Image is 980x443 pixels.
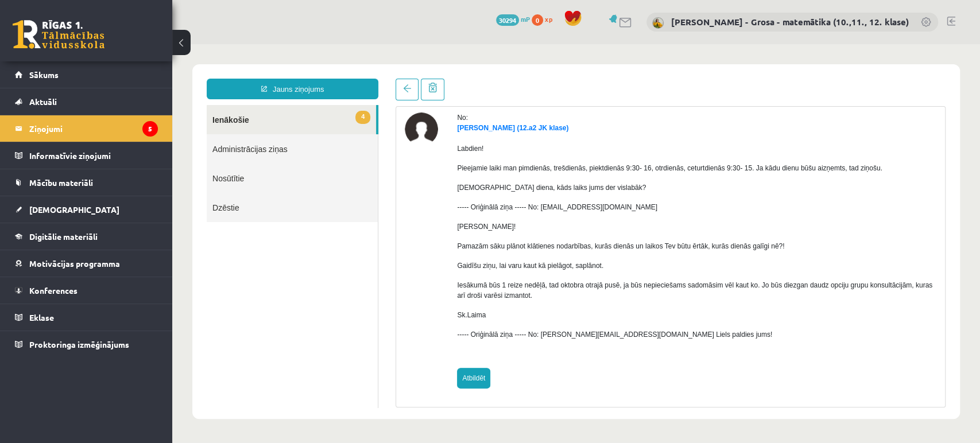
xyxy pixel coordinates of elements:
span: Digitālie materiāli [29,231,98,242]
p: [DEMOGRAPHIC_DATA] diena, kāds laiks jums der vislabāk? [285,138,764,149]
legend: Ziņojumi [29,115,158,142]
span: Aktuāli [29,96,57,107]
span: Konferences [29,285,78,296]
p: Sk.Laima [285,266,764,276]
img: Laima Tukāne - Grosa - matemātika (10.,11., 12. klase) [652,17,664,29]
span: Proktoringa izmēģinājums [29,339,129,349]
a: Nosūtītie [34,119,206,149]
span: 30294 [496,14,519,26]
a: Rīgas 1. Tālmācības vidusskola [13,20,104,49]
a: Administrācijas ziņas [34,90,206,119]
span: xp [545,14,552,24]
a: [PERSON_NAME] (12.a2 JK klase) [285,80,396,88]
span: 4 [183,67,198,80]
span: Eklase [29,312,54,322]
a: 30294 mP [496,14,530,24]
p: ----- Oriģinālā ziņa ----- No: [PERSON_NAME][EMAIL_ADDRESS][DOMAIN_NAME] Liels paldies jums! [285,285,764,296]
i: 5 [142,121,158,137]
img: Ārons Roderts [233,68,266,102]
p: Gaidīšu ziņu, lai varu kaut kā pielāgot, saplānot. [285,216,764,227]
span: mP [521,14,530,24]
a: Atbildēt [285,324,318,344]
a: [DEMOGRAPHIC_DATA] [15,196,158,223]
a: Dzēstie [34,149,206,178]
p: ----- Oriģinālā ziņa ----- No: [EMAIL_ADDRESS][DOMAIN_NAME] [285,158,764,168]
a: Aktuāli [15,88,158,115]
a: Informatīvie ziņojumi [15,142,158,169]
a: Motivācijas programma [15,250,158,277]
a: 4Ienākošie [34,61,204,90]
span: Motivācijas programma [29,258,120,269]
span: 0 [532,14,543,26]
p: Labdien! [285,99,764,110]
a: Proktoringa izmēģinājums [15,331,158,357]
span: Mācību materiāli [29,177,93,188]
legend: Informatīvie ziņojumi [29,142,158,169]
a: Jauns ziņojums [34,34,206,55]
div: No: [285,68,764,79]
span: Sākums [29,69,59,80]
a: Mācību materiāli [15,169,158,196]
a: Konferences [15,277,158,304]
span: [DEMOGRAPHIC_DATA] [29,204,119,215]
a: [PERSON_NAME] - Grosa - matemātika (10.,11., 12. klase) [671,16,909,28]
p: Pamazām sāku plānot klātienes nodarbības, kurās dienās un laikos Tev būtu ērtāk, kurās dienās gal... [285,197,764,207]
a: Eklase [15,304,158,331]
p: [PERSON_NAME]! [285,177,764,188]
a: 0 xp [532,14,558,24]
p: Iesākumā būs 1 reize nedēļā, tad oktobra otrajā pusē, ja būs nepieciešams sadomāsim vēl kaut ko. ... [285,236,764,257]
a: Ziņojumi5 [15,115,158,142]
a: Digitālie materiāli [15,223,158,250]
p: Pieejamie laiki man pimdienās, trešdienās, piektdienās 9:30- 16, otrdienās, ceturtdienās 9:30- 15... [285,119,764,129]
a: Sākums [15,61,158,88]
